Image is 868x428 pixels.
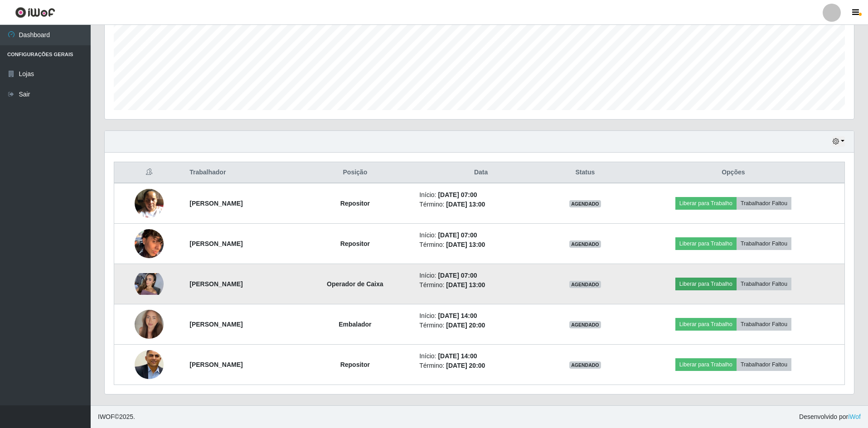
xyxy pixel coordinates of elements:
img: 1759929495564.jpeg [135,224,164,263]
th: Opções [622,162,845,183]
strong: Repositor [340,361,370,368]
strong: [PERSON_NAME] [189,361,242,368]
a: iWof [848,413,861,420]
time: [DATE] 13:00 [446,241,485,248]
span: AGENDADO [569,200,601,207]
button: Liberar para Trabalho [675,197,737,210]
button: Trabalhador Faltou [737,237,791,250]
strong: Repositor [340,240,370,247]
button: Trabalhador Faltou [737,358,791,371]
li: Início: [419,311,543,321]
button: Liberar para Trabalho [675,358,737,371]
button: Liberar para Trabalho [675,318,737,331]
time: [DATE] 07:00 [438,272,477,279]
time: [DATE] 07:00 [438,191,477,198]
img: CoreUI Logo [15,7,55,18]
li: Início: [419,271,543,280]
li: Término: [419,321,543,330]
strong: [PERSON_NAME] [189,240,242,247]
img: 1760215570468.jpeg [135,273,164,295]
strong: Embalador [339,321,371,328]
li: Início: [419,351,543,361]
button: Trabalhador Faltou [737,318,791,331]
img: 1758290849812.jpeg [135,347,164,383]
time: [DATE] 14:00 [438,352,477,360]
button: Liberar para Trabalho [675,278,737,290]
img: 1758738282266.jpeg [135,184,164,222]
th: Posição [296,162,414,183]
span: AGENDADO [569,361,601,369]
li: Término: [419,200,543,209]
th: Status [548,162,622,183]
span: AGENDADO [569,321,601,328]
time: [DATE] 14:00 [438,312,477,319]
time: [DATE] 07:00 [438,231,477,239]
span: Desenvolvido por [799,412,861,422]
span: © 2025 . [98,412,135,422]
time: [DATE] 20:00 [446,322,485,329]
time: [DATE] 20:00 [446,362,485,369]
time: [DATE] 13:00 [446,281,485,289]
img: 1758218822421.jpeg [135,298,164,350]
button: Trabalhador Faltou [737,278,791,290]
strong: Repositor [340,200,370,207]
li: Término: [419,361,543,370]
strong: [PERSON_NAME] [189,280,242,288]
button: Liberar para Trabalho [675,237,737,250]
li: Término: [419,240,543,250]
button: Trabalhador Faltou [737,197,791,210]
li: Início: [419,231,543,240]
span: AGENDADO [569,240,601,248]
span: IWOF [98,413,115,420]
th: Trabalhador [184,162,296,183]
th: Data [414,162,548,183]
strong: Operador de Caixa [327,280,383,288]
li: Término: [419,280,543,290]
li: Início: [419,190,543,200]
strong: [PERSON_NAME] [189,321,242,328]
strong: [PERSON_NAME] [189,200,242,207]
time: [DATE] 13:00 [446,201,485,208]
span: AGENDADO [569,281,601,288]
